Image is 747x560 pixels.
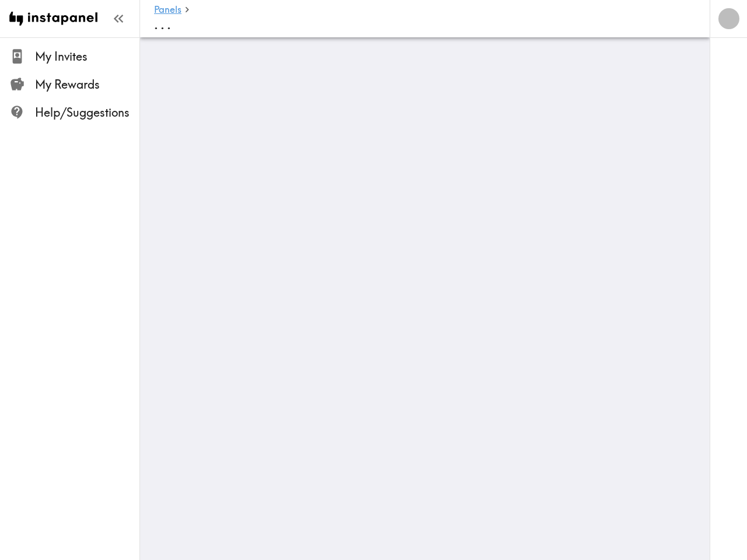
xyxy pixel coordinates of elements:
span: My Invites [35,48,139,65]
span: . [167,15,171,33]
span: . [160,15,165,33]
a: Panels [154,5,181,16]
span: . [154,15,158,33]
span: Help/Suggestions [35,104,139,121]
span: My Rewards [35,76,139,93]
